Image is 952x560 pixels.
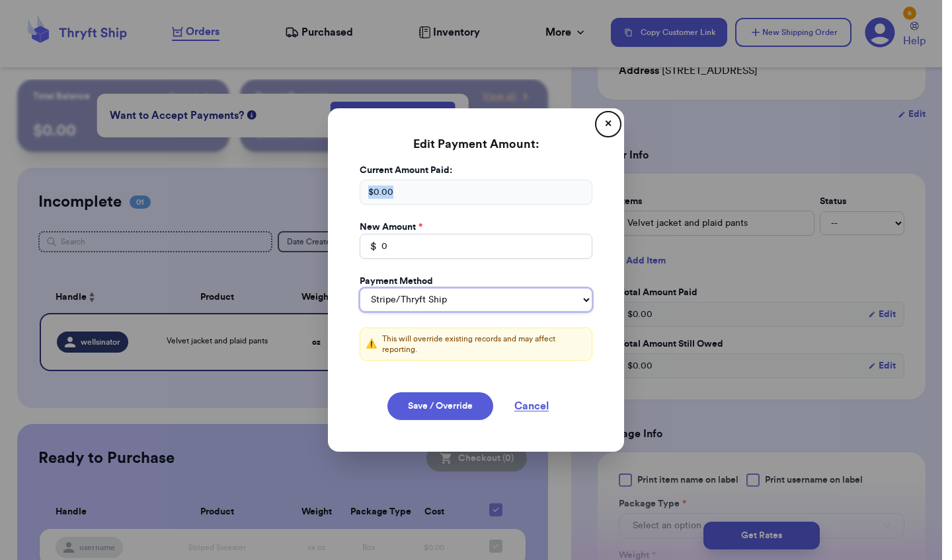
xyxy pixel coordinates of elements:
[360,234,592,259] input: 0.00
[498,392,565,420] button: Cancel
[598,114,619,135] button: ✕
[382,333,586,355] p: This will override existing records and may affect reporting.
[387,392,493,420] button: Save / Override
[360,221,422,234] label: New Amount
[360,234,377,259] div: $
[344,124,608,164] h3: Edit Payment Amount:
[360,164,592,177] label: Current Amount Paid:
[360,180,592,205] div: $ 0.00
[360,275,433,288] label: Payment Method
[366,337,377,351] span: ⚠️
